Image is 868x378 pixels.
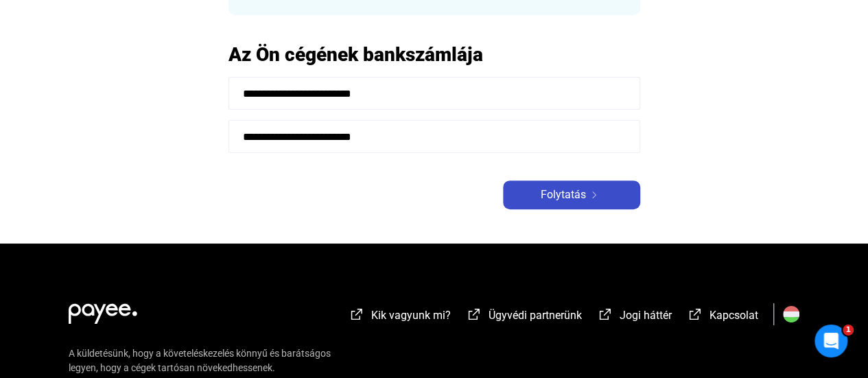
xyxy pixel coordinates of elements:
[597,307,613,321] img: external-link-white
[783,306,799,322] img: HU.svg
[349,311,451,324] a: external-link-whiteKik vagyunk mi?
[597,311,672,324] a: external-link-whiteJogi háttér
[466,307,482,321] img: external-link-white
[228,43,640,67] h2: Az Ön cégének bankszámlája
[489,309,582,322] span: Ügyvédi partnerünk
[709,309,758,322] span: Kapcsolat
[541,187,586,203] span: Folytatás
[349,307,365,321] img: external-link-white
[586,191,602,198] img: arrow-right-white
[620,309,672,322] span: Jogi háttér
[843,324,854,335] span: 1
[69,296,137,324] img: white-payee-white-dot.svg
[687,307,703,321] img: external-link-white
[503,180,640,209] button: Folytatásarrow-right-white
[687,311,758,324] a: external-link-whiteKapcsolat
[814,324,847,357] iframe: Intercom live chat
[466,311,582,324] a: external-link-whiteÜgyvédi partnerünk
[371,309,451,322] span: Kik vagyunk mi?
